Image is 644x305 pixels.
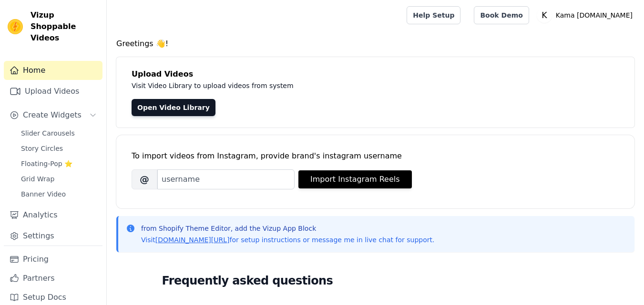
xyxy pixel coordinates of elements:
[132,150,619,162] div: To import videos from Instagram, provide brand's instagram username
[132,169,157,189] span: @
[31,10,99,44] span: Vizup Shoppable Videos
[407,6,460,24] a: Help Setup
[552,7,636,24] p: Kama [DOMAIN_NAME]
[21,189,66,199] span: Banner Video
[537,7,636,24] button: K Kama [DOMAIN_NAME]
[474,6,529,24] a: Book Demo
[4,82,102,101] a: Upload Videos
[8,19,23,34] img: Vizup
[21,174,54,184] span: Grid Wrap
[298,170,412,188] button: Import Instagram Reels
[21,128,75,138] span: Slider Carousels
[15,157,102,170] a: Floating-Pop ⭐
[162,271,589,290] h2: Frequently asked questions
[4,269,102,288] a: Partners
[132,80,559,91] p: Visit Video Library to upload videos from system
[15,172,102,186] a: Grid Wrap
[15,142,102,155] a: Story Circles
[116,38,634,49] h4: Greetings 👋!
[15,187,102,201] a: Banner Video
[155,236,230,244] a: [DOMAIN_NAME][URL]
[4,206,102,225] a: Analytics
[542,10,547,20] text: K
[21,144,63,153] span: Story Circles
[141,224,434,233] p: from Shopify Theme Editor, add the Vizup App Block
[21,159,72,168] span: Floating-Pop ⭐
[4,61,102,80] a: Home
[141,235,434,245] p: Visit for setup instructions or message me in live chat for support.
[132,99,215,116] a: Open Video Library
[15,127,102,140] a: Slider Carousels
[4,106,102,125] button: Create Widgets
[23,109,82,121] span: Create Widgets
[4,226,102,246] a: Settings
[157,169,295,189] input: username
[132,69,619,80] h4: Upload Videos
[4,250,102,269] a: Pricing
